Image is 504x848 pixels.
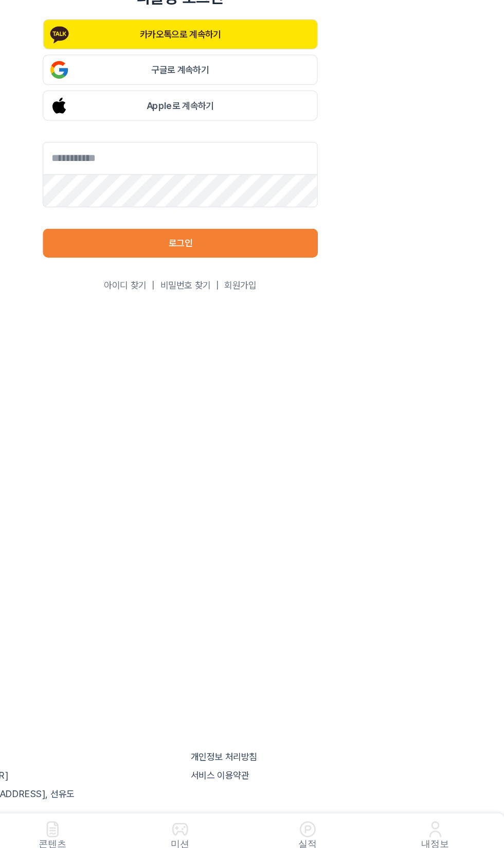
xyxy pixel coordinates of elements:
[444,819,457,832] img: 내정보
[440,832,461,842] p: 내정보
[8,740,74,755] img: logo
[260,779,305,787] a: 서비스 이용약관
[301,817,401,844] a: 실적
[344,832,358,842] p: 실적
[221,202,284,212] p: 카카오톡으로 계속하기
[8,764,244,774] p: 주식회사 여의도파트너스
[193,397,226,407] a: 아이디 찾기
[103,817,203,844] a: 콘텐츠
[145,250,359,274] button: Apple로 계속하기
[230,397,232,407] span: |
[8,778,244,788] p: 사업자등록번호: [PHONE_NUMBER]
[47,819,60,832] img: 홈
[280,397,282,407] span: |
[401,817,500,844] a: 내정보
[145,195,359,219] button: 카카오톡으로 계속하기
[50,832,57,842] p: 홈
[4,817,103,844] a: 홈
[286,397,311,407] a: 회원가입
[245,832,259,842] p: 미션
[145,223,359,246] button: 구글로 계속하기
[8,11,61,24] img: 티끌링
[142,832,164,842] p: 콘텐츠
[345,819,357,832] img: 실적
[237,397,276,407] a: 비밀번호 찾기
[260,765,312,773] a: 개인정보 처리방침
[145,358,359,381] button: 로그인
[8,792,244,813] p: [STREET_ADDRESS] ([STREET_ADDRESS], 선유도 [GEOGRAPHIC_DATA])
[246,819,258,832] img: 미션
[218,170,286,187] h1: 티끌링 로그인
[203,817,302,844] button: 미션
[147,819,159,832] img: 콘텐츠
[457,8,496,27] button: 로그인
